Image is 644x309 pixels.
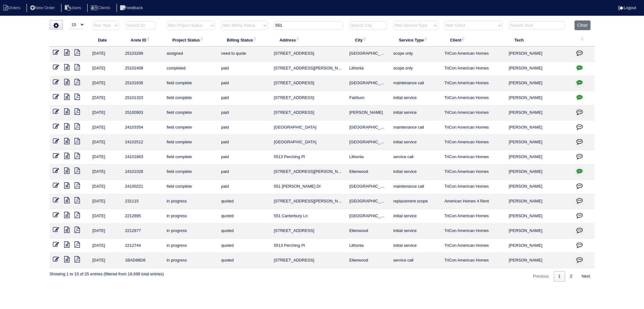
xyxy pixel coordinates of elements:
[218,76,270,91] td: paid
[122,91,164,106] td: 25101323
[506,150,571,165] td: [PERSON_NAME]
[441,194,506,209] td: American Homes 4 Rent
[271,150,346,165] td: 5513 Perching Pl
[390,76,441,91] td: maintenance call
[506,194,571,209] td: [PERSON_NAME]
[441,209,506,224] td: TriCon American Homes
[506,47,571,61] td: [PERSON_NAME]
[89,239,122,253] td: [DATE]
[390,150,441,165] td: service call
[577,271,595,282] a: Next
[346,150,390,165] td: Lithonia
[271,209,346,224] td: 551 Canterbury Ln
[116,4,148,12] li: Feedback
[218,33,270,47] th: Billing Status: activate to sort column ascending
[506,209,571,224] td: [PERSON_NAME]
[390,47,441,61] td: scope only
[218,150,270,165] td: paid
[346,61,390,76] td: Lithonia
[89,179,122,194] td: [DATE]
[349,21,387,30] input: Search City
[346,76,390,91] td: [GEOGRAPHIC_DATA]
[618,5,636,10] a: Logout
[506,91,571,106] td: [PERSON_NAME]
[506,239,571,253] td: [PERSON_NAME]
[164,61,218,76] td: completed
[566,271,577,282] a: 2
[346,224,390,239] td: Ellenwood
[441,253,506,268] td: TriCon American Homes
[164,120,218,135] td: field complete
[441,120,506,135] td: TriCon American Homes
[122,194,164,209] td: 231115
[164,150,218,165] td: field complete
[441,91,506,106] td: TriCon American Homes
[122,33,164,47] th: Arete ID: activate to sort column ascending
[218,47,270,61] td: need to quote
[164,106,218,120] td: field complete
[271,239,346,253] td: 5513 Perching Pl
[441,106,506,120] td: TriCon American Homes
[506,224,571,239] td: [PERSON_NAME]
[89,224,122,239] td: [DATE]
[441,61,506,76] td: TriCon American Homes
[164,239,218,253] td: in progress
[218,165,270,179] td: paid
[506,76,571,91] td: [PERSON_NAME]
[390,224,441,239] td: initial service
[218,106,270,120] td: paid
[218,91,270,106] td: paid
[271,33,346,47] th: Address: activate to sort column ascending
[122,165,164,179] td: 24101028
[89,165,122,179] td: [DATE]
[87,4,115,12] li: Clients
[218,209,270,224] td: quoted
[89,253,122,268] td: [DATE]
[346,135,390,150] td: [GEOGRAPHIC_DATA]
[346,91,390,106] td: Fairburn
[441,239,506,253] td: TriCon American Homes
[441,47,506,61] td: TriCon American Homes
[346,209,390,224] td: [GEOGRAPHIC_DATA]
[575,20,591,30] button: Clear
[89,120,122,135] td: [DATE]
[122,209,164,224] td: 2212895
[164,33,218,47] th: Project Status: activate to sort column ascending
[390,239,441,253] td: initial service
[390,91,441,106] td: initial service
[271,253,346,268] td: [STREET_ADDRESS]
[89,135,122,150] td: [DATE]
[506,61,571,76] td: [PERSON_NAME]
[506,179,571,194] td: [PERSON_NAME]
[271,47,346,61] td: [STREET_ADDRESS]
[164,194,218,209] td: in progress
[164,209,218,224] td: in progress
[89,209,122,224] td: [DATE]
[122,239,164,253] td: 2212744
[164,224,218,239] td: in progress
[271,91,346,106] td: [STREET_ADDRESS]
[554,271,565,282] a: 1
[122,150,164,165] td: 24101863
[271,194,346,209] td: [STREET_ADDRESS][PERSON_NAME]
[506,106,571,120] td: [PERSON_NAME]
[164,253,218,268] td: in progress
[271,120,346,135] td: [GEOGRAPHIC_DATA]
[346,33,390,47] th: City: activate to sort column ascending
[506,120,571,135] td: [PERSON_NAME]
[271,165,346,179] td: [STREET_ADDRESS][PERSON_NAME]
[346,179,390,194] td: [GEOGRAPHIC_DATA]
[271,61,346,76] td: [STREET_ADDRESS][PERSON_NAME]
[89,106,122,120] td: [DATE]
[346,165,390,179] td: Ellenwood
[61,4,86,12] li: Users
[218,135,270,150] td: paid
[218,120,270,135] td: paid
[271,224,346,239] td: [STREET_ADDRESS]
[164,179,218,194] td: field complete
[89,194,122,209] td: [DATE]
[506,135,571,150] td: [PERSON_NAME]
[26,4,60,12] li: New Order
[346,106,390,120] td: [PERSON_NAME]
[218,194,270,209] td: quoted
